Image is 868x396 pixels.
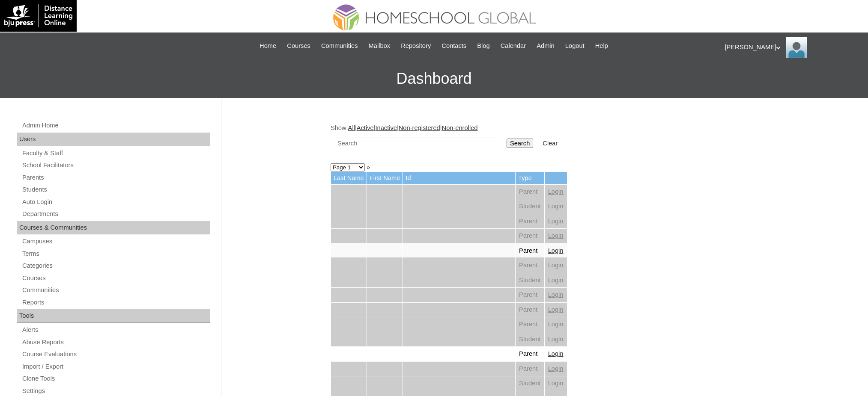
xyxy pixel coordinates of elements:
a: » [367,164,370,171]
span: Home [260,41,276,51]
a: Clone Tools [21,373,210,384]
td: Parent [516,229,544,243]
td: Id [403,172,515,184]
td: Parent [516,258,544,273]
a: Communities [21,285,210,296]
a: Communities [317,41,362,51]
td: Student [516,199,544,214]
h3: Dashboard [4,59,864,98]
a: Categories [21,260,210,271]
a: Login [548,291,564,298]
input: Search [507,139,533,148]
td: Type [516,172,544,184]
td: Parent [516,347,544,361]
div: Show: | | | | [331,124,755,154]
a: Courses [21,273,210,284]
a: Admin [532,41,559,51]
span: Contacts [441,41,466,51]
a: Inactive [375,124,397,131]
a: Auto Login [21,197,210,207]
a: Login [548,350,564,357]
a: Login [548,321,564,328]
td: Parent [516,185,544,199]
td: Parent [516,244,544,258]
a: Login [548,336,564,343]
a: School Facilitators [21,160,210,171]
a: Faculty & Staff [21,148,210,159]
span: Logout [565,41,585,51]
span: Repository [401,41,431,51]
a: Help [591,41,612,51]
a: Alerts [21,325,210,335]
a: Login [548,306,564,313]
a: Active [357,124,374,131]
td: Parent [516,288,544,302]
a: Courses [283,41,315,51]
a: Parents [21,172,210,183]
span: Mailbox [369,41,391,51]
a: Contacts [437,41,471,51]
div: Tools [17,309,210,323]
a: Clear [543,140,558,147]
a: Login [548,188,564,195]
div: Users [17,133,210,146]
a: Logout [561,41,589,51]
a: Mailbox [364,41,395,51]
img: Ariane Ebuen [786,37,807,58]
span: Help [595,41,608,51]
a: Repository [397,41,435,51]
span: Blog [477,41,489,51]
a: Calendar [496,41,530,51]
td: First Name [367,172,403,184]
td: Parent [516,214,544,229]
input: Search [336,138,497,149]
a: Import / Export [21,361,210,372]
a: Non-registered [399,124,440,131]
img: logo-white.png [4,4,72,27]
a: Login [548,365,564,372]
a: Login [548,380,564,387]
td: Last Name [331,172,367,184]
a: Terms [21,248,210,259]
a: Login [548,262,564,269]
a: Home [255,41,280,51]
span: Calendar [501,41,526,51]
a: Non-enrolled [442,124,478,131]
td: Parent [516,317,544,332]
a: Login [548,247,564,254]
a: All [348,124,355,131]
a: Login [548,277,564,284]
a: Abuse Reports [21,337,210,348]
a: Course Evaluations [21,349,210,360]
span: Admin [537,41,555,51]
a: Blog [473,41,494,51]
a: Reports [21,297,210,308]
td: Parent [516,303,544,317]
a: Login [548,218,564,225]
a: Login [548,232,564,239]
td: Student [516,273,544,288]
div: [PERSON_NAME] [725,37,860,58]
a: Admin Home [21,120,210,131]
a: Login [548,203,564,210]
td: Parent [516,362,544,376]
td: Student [516,332,544,347]
a: Campuses [21,236,210,247]
span: Communities [321,41,358,51]
a: Students [21,184,210,195]
div: Courses & Communities [17,221,210,235]
span: Courses [287,41,310,51]
a: Departments [21,209,210,219]
td: Student [516,376,544,391]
